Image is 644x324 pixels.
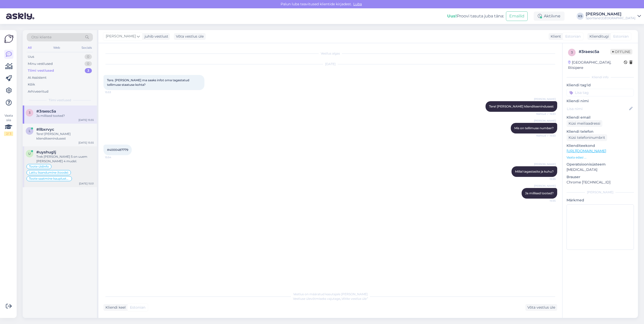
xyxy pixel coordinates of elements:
[567,89,634,96] input: Lisa tag
[28,75,46,80] div: AI Assistent
[28,54,34,59] div: Uus
[567,106,628,112] input: Lisa nimi
[4,34,14,44] img: Askly Logo
[534,162,556,166] span: [PERSON_NAME]
[489,104,554,108] span: Tere! [PERSON_NAME] klienditeenindusest
[536,134,556,138] span: Nähtud ✓ 15:53
[567,120,602,127] div: Küsi meiliaadressi
[567,167,634,172] p: [MEDICAL_DATA]
[567,180,634,185] p: Chrome [TECHNICAL_ID]
[143,34,168,39] div: juhib vestlust
[106,34,136,39] span: [PERSON_NAME]
[52,44,61,51] div: Web
[587,34,609,39] div: Klienditugi
[579,49,610,55] div: # 3raesc5a
[534,184,556,188] span: [PERSON_NAME]
[29,129,31,133] span: l
[567,134,607,141] div: Küsi telefoninumbrit
[28,82,35,87] div: Kõik
[537,177,556,181] span: 15:55
[85,68,92,73] div: 3
[567,75,634,79] div: Kliendi info
[105,90,124,94] span: 15:53
[567,162,634,167] p: Operatsioonisüsteem
[613,34,629,39] span: Estonian
[525,191,554,195] span: Ja millised tooted?
[36,114,94,118] div: Ja millised tooted?
[447,14,457,18] b: Uus!
[4,131,13,136] div: 2 / 3
[514,126,554,130] span: Mis on tellimuse number?
[78,118,94,122] div: [DATE] 15:55
[534,12,565,21] div: Aktiivne
[36,109,56,114] span: #3raesc5a
[103,51,557,56] div: Vestlus algas
[567,115,634,120] p: Kliendi email
[28,61,53,66] div: Minu vestlused
[340,297,368,301] i: „Võtke vestlus üle”
[610,49,632,55] span: Offline
[36,127,54,132] span: #llbxrvyc
[567,83,634,88] p: Kliendi tag'id
[49,98,71,102] span: Tiimi vestlused
[293,297,368,301] span: Vestluse ülevõtmiseks vajutage
[105,155,124,159] span: 15:54
[36,154,94,164] div: Trek [PERSON_NAME] 5 on uuem [PERSON_NAME] 4 mudel.
[85,61,92,66] div: 0
[31,35,51,40] span: Otsi kliente
[85,54,92,59] div: 0
[536,112,556,116] span: Nähtud ✓ 15:53
[352,2,363,6] span: Luba
[567,143,634,148] p: Klienditeekond
[565,34,581,39] span: Estonian
[130,305,145,310] span: Estonian
[586,12,635,16] div: [PERSON_NAME]
[174,33,206,40] div: Võta vestlus üle
[28,89,48,94] div: Arhiveeritud
[525,304,557,311] div: Võta vestlus üle
[29,177,69,180] span: Toote saatmine kaupluste vahel
[567,155,634,160] p: Vaata edasi ...
[28,68,54,73] div: Tiimi vestlused
[549,34,561,39] div: Klient
[567,149,606,153] a: [URL][DOMAIN_NAME]
[293,292,368,296] span: Vestlus on määratud kasutajale [PERSON_NAME]
[534,97,556,101] span: [PERSON_NAME]
[567,190,634,195] div: [PERSON_NAME]
[567,174,634,180] p: Brauser
[107,148,128,152] span: #4000487779
[506,11,528,21] button: Emailid
[571,50,573,54] span: 3
[534,119,556,123] span: [PERSON_NAME]
[568,60,624,70] div: [GEOGRAPHIC_DATA], Riisipere
[79,182,94,185] div: [DATE] 15:51
[80,44,93,51] div: Socials
[567,198,634,203] p: Märkmed
[78,141,94,145] div: [DATE] 15:55
[515,170,554,173] span: Millal tagastasite ja kuhu?
[28,152,31,155] span: u
[577,13,584,20] div: KS
[107,78,190,87] span: Tere. [PERSON_NAME] ma saaks infot oma tagastatud tellimuse staatuse kohta?
[29,165,49,168] span: Toote üldinfo
[36,132,94,141] div: Tere! [PERSON_NAME] klienditeenindusest
[27,44,33,51] div: All
[567,129,634,134] p: Kliendi telefon
[29,171,68,174] span: Lattu lisandumine (toode)
[537,199,556,203] span: 15:55
[29,111,31,115] span: 3
[586,12,641,20] a: [PERSON_NAME]Sportland [GEOGRAPHIC_DATA]
[447,13,504,19] div: Proovi tasuta juba täna:
[586,16,635,20] div: Sportland [GEOGRAPHIC_DATA]
[4,113,13,136] div: Vaata siia
[103,62,557,66] div: [DATE]
[103,305,126,310] div: Kliendi keel
[36,150,56,154] span: #uyshug1j
[567,98,634,104] p: Kliendi nimi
